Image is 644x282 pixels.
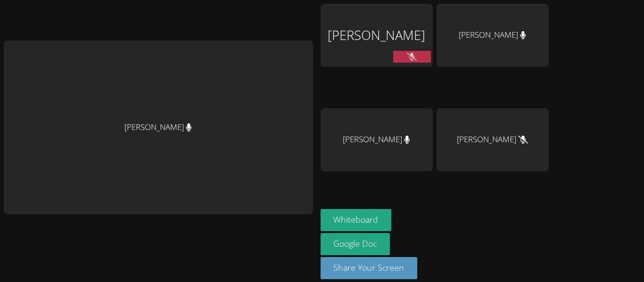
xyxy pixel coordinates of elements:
div: [PERSON_NAME] [437,108,549,171]
button: Whiteboard [321,209,392,231]
div: [PERSON_NAME] [437,4,549,67]
a: Google Doc [321,233,390,255]
div: [PERSON_NAME] [4,40,313,214]
button: Share Your Screen [321,257,418,279]
div: [PERSON_NAME] [321,4,433,67]
div: [PERSON_NAME] [321,108,433,171]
